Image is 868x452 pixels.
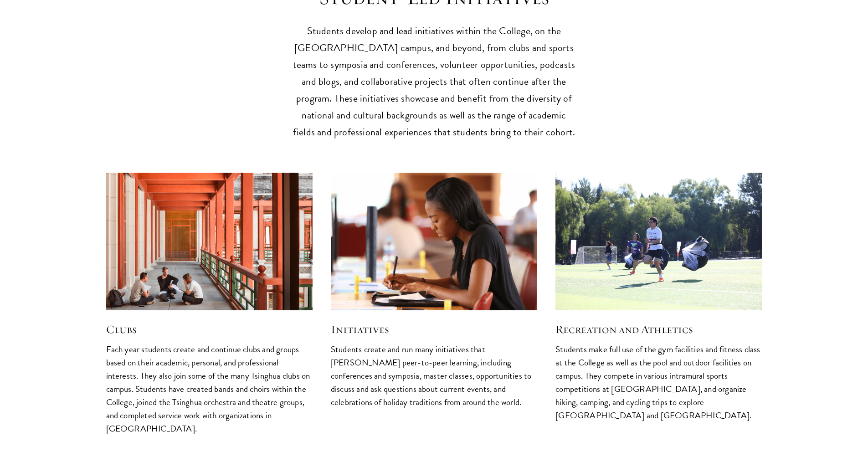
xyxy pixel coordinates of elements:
[555,322,762,337] h5: Recreation and Athletics
[331,322,537,337] h5: Initiatives
[293,23,575,141] p: Students develop and lead initiatives within the College, on the [GEOGRAPHIC_DATA] campus, and be...
[331,343,537,409] p: Students create and run many initiatives that [PERSON_NAME] peer-to-peer learning, including conf...
[106,343,313,435] p: Each year students create and continue clubs and groups based on their academic, personal, and pr...
[555,343,762,422] p: Students make full use of the gym facilities and fitness class at the College as well as the pool...
[106,322,313,337] h5: Clubs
